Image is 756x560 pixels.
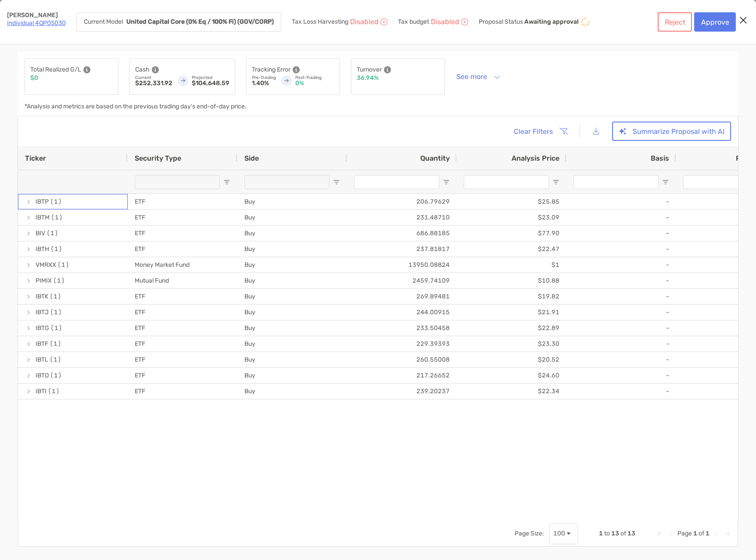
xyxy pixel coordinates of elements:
button: Open Filter Menu [552,179,559,186]
div: - [566,384,676,399]
div: 239.20237 [347,384,457,399]
div: 233.50458 [347,320,457,336]
img: icon status [580,17,591,27]
button: Summarize Proposal with AI [612,122,731,141]
span: PIMIX [36,273,52,288]
div: - [566,273,676,288]
a: Individual 4QP05030 [7,19,66,27]
span: (1) [50,321,62,335]
p: 0% [295,80,334,86]
p: $0 [30,75,38,81]
p: Current [135,75,172,80]
div: 2459.74109 [347,273,457,288]
div: $25.85 [457,194,566,209]
span: (1) [50,352,61,367]
span: IBTP [36,194,49,209]
span: 13 [627,530,635,537]
div: ETF [128,336,237,352]
div: $22.34 [457,384,566,399]
div: - [566,194,676,209]
div: $24.60 [457,368,566,383]
div: $10.88 [457,273,566,288]
div: - [566,289,676,304]
span: 1 [706,530,709,537]
div: Buy [237,368,347,383]
div: 237.81817 [347,241,457,257]
div: $19.82 [457,289,566,304]
div: 231.48710 [347,210,457,225]
span: (1) [53,273,65,288]
p: Disabled [431,19,459,25]
span: Security Type [135,154,181,162]
div: ETF [128,241,237,257]
div: ETF [128,352,237,367]
p: Tax Loss Harvesting [292,19,348,25]
div: - [566,352,676,367]
div: Buy [237,305,347,320]
div: Page Size [549,523,578,544]
div: Money Market Fund [128,257,237,273]
span: of [620,530,626,537]
span: Side [244,154,259,162]
button: Approve [694,12,736,32]
div: 269.89481 [347,289,457,304]
div: - [566,305,676,320]
p: Cash [135,64,150,75]
span: IBTO [36,368,49,383]
div: ETF [128,226,237,241]
span: IBTG [36,321,49,335]
p: Tax budget [398,19,429,25]
button: Open Filter Menu [333,179,340,186]
span: (1) [51,210,63,225]
p: Total Realized G/L [30,64,81,75]
input: Quantity Filter Input [354,175,439,189]
p: 36.94% [357,75,379,81]
div: 100 [553,530,565,537]
button: See more [449,69,508,84]
p: Proposal Status [479,18,523,25]
div: Page Size: [515,530,544,537]
p: $252,331.92 [135,80,172,86]
span: Ticker [25,154,46,162]
p: 1.40% [252,80,276,86]
span: 1 [599,530,603,537]
div: $21.91 [457,305,566,320]
div: 13950.08824 [347,257,457,273]
div: Buy [237,336,347,352]
button: Open Filter Menu [443,179,450,186]
div: First Page [656,530,663,537]
div: Mutual Fund [128,273,237,288]
div: ETF [128,210,237,225]
span: (1) [47,226,58,241]
div: $23.30 [457,336,566,352]
p: Post-Trading [295,75,334,80]
span: IBTK [36,289,48,304]
div: - [566,368,676,383]
div: $77.90 [457,226,566,241]
p: Projected [192,75,229,80]
span: IBTH [36,242,49,256]
div: - [566,320,676,336]
div: 206.79629 [347,194,457,209]
div: 244.00915 [347,305,457,320]
input: Basis Filter Input [573,175,659,189]
p: Pre-Trading [252,75,276,80]
div: Buy [237,210,347,225]
button: Reject [658,12,692,32]
div: $23.09 [457,210,566,225]
span: IBTF [36,337,48,351]
div: ETF [128,305,237,320]
button: Close modal [737,14,750,27]
div: 686.88185 [347,226,457,241]
div: - [566,210,676,225]
div: Buy [237,257,347,273]
div: $20.52 [457,352,566,367]
p: Disabled [350,19,379,25]
input: Analysis Price Filter Input [464,175,549,189]
span: VMRXX [36,258,56,272]
strong: United Capital Core (0% Eq / 100% Fi) (GOV/CORP) [126,18,274,25]
span: (1) [50,242,62,256]
div: ETF [128,194,237,209]
div: Buy [237,289,347,304]
div: Buy [237,320,347,336]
